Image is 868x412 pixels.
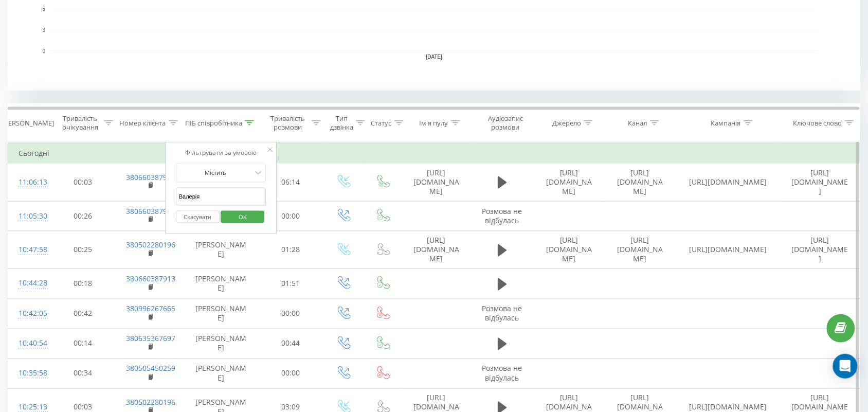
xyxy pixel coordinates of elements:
div: Аудіозапис розмови [480,114,531,132]
td: 00:18 [50,269,116,299]
td: [PERSON_NAME] [184,359,258,388]
text: [DATE] [426,55,443,60]
a: 380996267665 [126,304,175,314]
td: [URL][DOMAIN_NAME] [402,164,471,202]
div: Кампанія [711,119,741,128]
span: Розмова не відбулась [482,304,522,323]
td: 00:14 [50,329,116,359]
div: Ключове слово [793,119,842,128]
div: 10:35:58 [19,364,40,384]
button: OK [221,211,265,224]
td: 00:00 [258,359,323,388]
td: [URL][DOMAIN_NAME] [781,164,860,202]
td: [URL][DOMAIN_NAME] [402,231,471,269]
td: [URL][DOMAIN_NAME] [676,164,781,202]
a: 380505450259 [126,364,175,373]
td: [URL][DOMAIN_NAME] [534,231,605,269]
div: Тип дзвінка [330,114,353,132]
div: Тривалість очікування [59,114,101,132]
td: [URL][DOMAIN_NAME] [605,164,676,202]
a: 380635367697 [126,334,175,344]
div: 10:42:05 [19,304,40,324]
td: 00:00 [258,201,323,231]
td: [URL][DOMAIN_NAME] [781,231,860,269]
td: [URL][DOMAIN_NAME] [605,231,676,269]
div: Ім'я пулу [420,119,448,128]
td: 00:42 [50,299,116,329]
div: Джерело [552,119,581,128]
text: 5 [42,6,45,12]
div: 11:06:13 [19,172,40,192]
td: 00:25 [50,231,116,269]
a: 380660387913 [126,274,175,284]
td: 00:34 [50,359,116,388]
span: Розмова не відбулась [482,206,522,225]
button: Скасувати [176,211,220,224]
div: Фільтрувати за умовою [176,148,266,158]
td: [PERSON_NAME] [184,269,258,299]
div: ПІБ співробітника [185,119,242,128]
div: Статус [371,119,392,128]
td: Сьогодні [8,143,860,164]
div: 11:05:30 [19,206,40,226]
div: 10:40:54 [19,334,40,354]
td: 00:44 [258,329,323,359]
span: OK [228,209,257,225]
td: [PERSON_NAME] [184,231,258,269]
a: 380660387913 [126,206,175,216]
div: Тривалість розмови [267,114,309,132]
text: 0 [42,48,45,54]
a: 380502280196 [126,398,175,407]
td: 01:51 [258,269,323,299]
div: 10:47:58 [19,240,40,260]
td: 01:28 [258,231,323,269]
div: Номер клієнта [120,119,166,128]
td: [URL][DOMAIN_NAME] [676,231,781,269]
a: 380660387913 [126,172,175,182]
td: 00:00 [258,299,323,329]
td: [URL][DOMAIN_NAME] [534,164,605,202]
text: 3 [42,27,45,33]
td: [PERSON_NAME] [184,329,258,359]
a: 380502280196 [126,240,175,250]
div: Open Intercom Messenger [833,354,858,379]
div: Канал [628,119,647,128]
td: 00:26 [50,201,116,231]
td: 00:03 [50,164,116,202]
div: 10:44:28 [19,274,40,294]
input: Введіть значення [176,188,266,206]
td: 06:14 [258,164,323,202]
td: [PERSON_NAME] [184,299,258,329]
div: [PERSON_NAME] [2,119,54,128]
span: Розмова не відбулась [482,364,522,383]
